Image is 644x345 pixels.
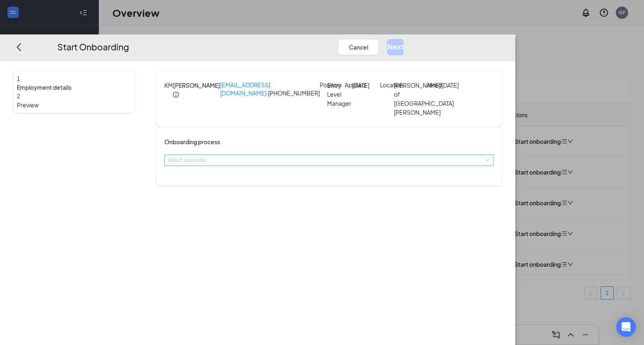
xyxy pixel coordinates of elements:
span: 1 [17,75,20,82]
h4: Onboarding process [164,137,494,146]
p: [DATE] [352,81,367,90]
p: Entry Level Manager [327,81,342,108]
p: Location [380,81,394,89]
h3: Start Onboarding [57,40,129,54]
span: Preview [17,100,132,109]
div: Open Intercom Messenger [616,317,636,337]
h4: [PERSON_NAME] [173,81,220,90]
span: 2 [17,92,20,100]
button: Cancel [338,39,379,55]
a: [EMAIL_ADDRESS][DOMAIN_NAME] [220,81,270,97]
p: [PERSON_NAME] of [GEOGRAPHIC_DATA][PERSON_NAME] [394,81,422,117]
p: Applied [345,81,352,89]
p: Hired [427,81,441,89]
p: Position [320,81,327,89]
p: · [PHONE_NUMBER] [220,81,320,109]
button: Next [387,39,404,55]
span: info-circle [173,92,179,98]
div: KM [164,81,173,90]
span: Employment details [17,83,132,91]
div: Select a process [168,156,487,164]
p: [DATE] [441,81,470,90]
